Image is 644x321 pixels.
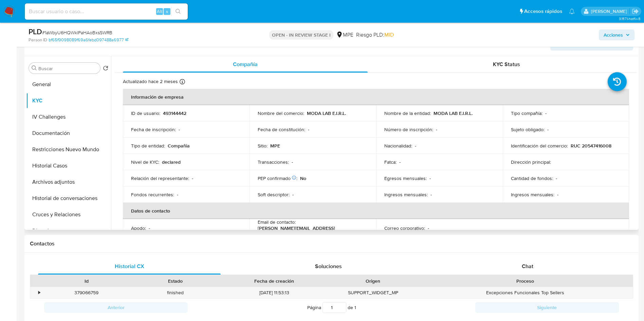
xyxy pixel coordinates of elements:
[591,8,629,15] p: antonio.rossel@mercadolibre.com
[384,192,428,198] p: Ingresos mensuales :
[258,192,290,198] p: Soft descriptor :
[604,29,623,40] span: Acciones
[511,110,542,116] p: Tipo compañía :
[300,175,306,181] p: No
[163,110,186,116] p: 493144442
[258,126,305,133] p: Fecha de constitución :
[131,110,160,116] p: ID de usuario :
[399,159,401,165] p: -
[26,125,111,141] button: Documentación
[123,78,178,85] p: Actualizado hace 2 meses
[511,143,568,149] p: Identificación del comercio :
[179,126,180,133] p: -
[47,278,126,284] div: Id
[270,143,280,149] p: MPE
[29,26,42,37] b: PLD
[511,192,554,198] p: Ingresos mensuales :
[166,8,168,15] span: s
[220,287,329,298] div: [DATE] 11:53:13
[26,174,111,190] button: Archivos adjuntos
[168,143,190,149] p: Compañia
[136,278,215,284] div: Estado
[384,143,412,149] p: Nacionalidad :
[38,289,40,296] div: •
[49,37,128,43] a: bf65f9098089f69a6febd097488a6977
[25,7,188,16] input: Buscar usuario o caso...
[571,143,611,149] p: RUC 20547416008
[258,159,289,165] p: Transacciones :
[384,31,394,39] span: MID
[258,175,297,181] p: PEP confirmado :
[429,175,431,181] p: -
[192,175,193,181] p: -
[258,219,296,225] p: Email de contacto :
[475,302,619,313] button: Siguiente
[42,29,112,36] span: # 1aWbyU6HQWklPaHAoBxsSWRB
[599,29,634,40] button: Acciones
[171,7,185,16] button: search-icon
[436,126,437,133] p: -
[26,206,111,223] button: Cruces y Relaciones
[292,192,294,198] p: -
[428,225,429,231] p: -
[131,159,159,165] p: Nivel de KYC :
[384,225,425,231] p: Correo corporativo :
[632,8,639,15] a: Salir
[430,192,432,198] p: -
[511,175,553,181] p: Cantidad de fondos :
[384,175,427,181] p: Egresos mensuales :
[292,159,293,165] p: -
[258,225,365,237] p: [PERSON_NAME][EMAIL_ADDRESS][DOMAIN_NAME]
[336,31,353,39] div: MPE
[307,302,356,313] span: Página de
[545,110,547,116] p: -
[384,126,433,133] p: Número de inscripción :
[511,159,551,165] p: Dirección principal :
[29,37,47,43] b: Person ID
[415,143,416,149] p: -
[511,126,545,133] p: Sujeto obligado :
[131,143,165,149] p: Tipo de entidad :
[131,287,220,298] div: finished
[329,287,418,298] div: SUPPORT_WIDGET_MP
[131,175,189,181] p: Relación del representante :
[557,192,558,198] p: -
[384,110,431,116] p: Nombre de la entidad :
[26,109,111,125] button: IV Challenges
[308,126,309,133] p: -
[619,16,641,21] span: 3.157.1-hotfix-5
[149,225,150,231] p: -
[356,31,394,39] span: Riesgo PLD:
[131,225,146,231] p: Apodo :
[131,192,174,198] p: Fondos recurrentes :
[269,30,333,40] p: OPEN - IN REVIEW STAGE I
[524,8,562,15] span: Accesos rápidos
[384,159,397,165] p: Fatca :
[258,143,268,149] p: Sitio :
[162,159,181,165] p: declared
[131,126,176,133] p: Fecha de inscripción :
[333,278,413,284] div: Origen
[569,8,575,14] a: Notificaciones
[418,287,633,298] div: Excepciones Funcionales Top Sellers
[115,262,144,270] span: Historial CX
[103,65,108,73] button: Volver al orden por defecto
[522,262,533,270] span: Chat
[42,287,131,298] div: 379066759
[157,8,162,15] span: Alt
[422,278,628,284] div: Proceso
[26,141,111,158] button: Restricciones Nuevo Mundo
[225,278,324,284] div: Fecha de creación
[354,304,356,311] span: 1
[26,158,111,174] button: Historial Casos
[315,262,342,270] span: Soluciones
[556,175,557,181] p: -
[123,203,629,219] th: Datos de contacto
[307,110,346,116] p: MODA LAB E.I.R.L.
[26,223,111,239] button: Direcciones
[26,93,111,109] button: KYC
[233,60,258,68] span: Compañía
[493,60,520,68] span: KYC Status
[123,89,629,105] th: Información de empresa
[258,110,304,116] p: Nombre del comercio :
